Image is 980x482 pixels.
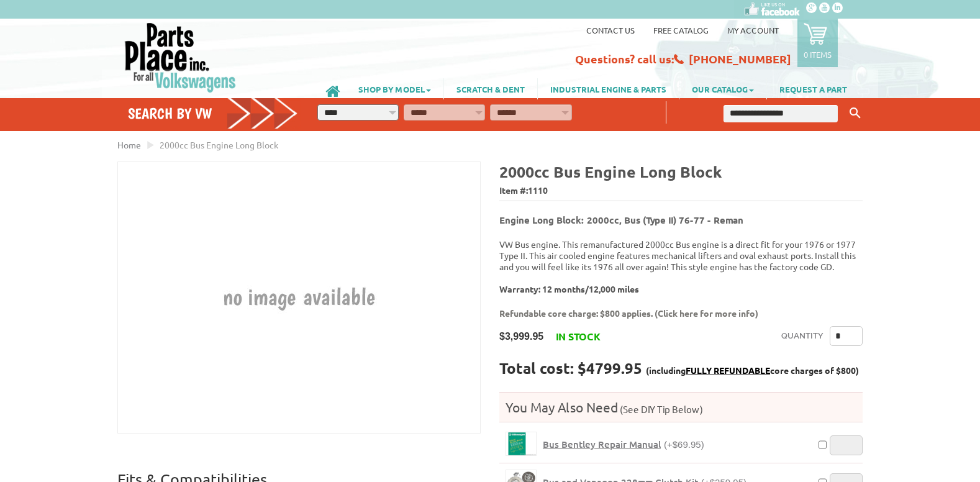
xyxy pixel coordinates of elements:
[556,330,601,343] span: In stock
[499,239,863,294] p: VW Bus engine. This remanufactured 2000cc Bus engine is a direct fit for your 1976 or 1977 Type I...
[506,432,537,456] a: Bus Bentley Repair Manual
[679,78,766,99] a: OUR CATALOG
[686,365,770,376] a: FULLY REFUNDABLE
[846,103,864,124] button: Keyword Search
[499,283,639,294] b: Warranty: 12 months/12,000 miles
[499,330,543,342] span: $3,999.95
[499,214,743,226] b: Engine Long Block: 2000cc, Bus (Type II) 76-77 - Reman
[664,439,704,450] span: (+$69.95)
[128,104,298,122] h4: Search by VW
[164,162,435,433] img: 2000cc Bus Engine Long block
[618,403,703,415] span: (See DIY Tip Below)
[499,161,722,181] b: 2000cc Bus Engine Long block
[499,358,642,378] strong: Total cost: $4799.95
[499,182,863,200] span: Item #:
[543,438,661,450] span: Bus Bentley Repair Manual
[797,19,838,67] a: 0 items
[124,22,237,93] img: Parts Place Inc!
[543,439,704,450] a: Bus Bentley Repair Manual(+$69.95)
[117,139,141,150] a: Home
[804,49,832,60] p: 0 items
[499,307,853,320] p: Refundable core charge: $800 applies. ( )
[586,25,635,35] a: Contact us
[646,365,859,376] span: (including core charges of $800)
[506,432,536,455] img: Bus Bentley Repair Manual
[538,78,679,99] a: INDUSTRIAL ENGINE & PARTS
[653,25,709,35] a: Free Catalog
[346,78,443,99] a: SHOP BY MODEL
[658,307,755,319] a: Click here for more info
[781,326,823,346] label: Quantity
[444,78,537,99] a: SCRATCH & DENT
[727,25,779,35] a: My Account
[528,184,548,196] span: 1110
[160,139,278,150] span: 2000cc Bus Engine Long block
[767,78,860,99] a: REQUEST A PART
[499,399,863,416] h4: You May Also Need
